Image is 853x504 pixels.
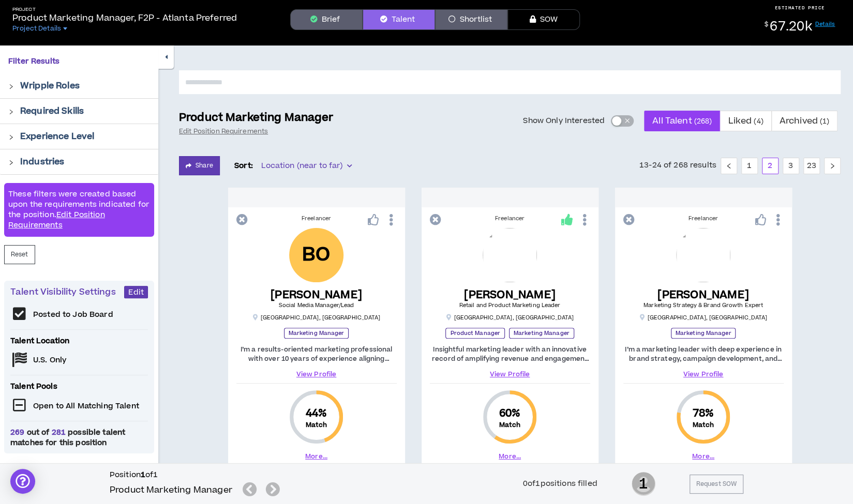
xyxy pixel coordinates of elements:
a: 23 [804,158,819,174]
p: [GEOGRAPHIC_DATA] , [GEOGRAPHIC_DATA] [639,314,768,322]
a: Edit Position Requirements [8,209,105,231]
p: Filter Results [8,56,150,67]
span: Location (near to far) [261,158,352,174]
h6: Position of 1 [110,470,284,480]
small: ( 268 ) [694,116,712,126]
p: Experience Level [20,130,94,143]
button: Shortlist [435,9,507,30]
div: Freelancer [236,215,397,223]
span: Marketing Strategy & Brand Growth Expert [644,301,763,309]
span: 60 % [499,406,520,421]
button: left [721,158,737,174]
span: 281 [49,427,68,438]
span: right [8,84,14,89]
li: Previous Page [721,158,737,174]
div: Freelancer [623,215,784,223]
button: right [824,158,841,174]
p: Wripple Roles [20,80,80,92]
div: Freelancer [430,215,590,223]
button: More... [692,452,714,461]
button: Reset [4,245,35,264]
p: Product Manager [445,328,505,339]
p: Insightful marketing leader with an innovative record of amplifying revenue and engagement for gl... [430,345,590,363]
span: 44 % [306,406,327,421]
p: Required Skills [20,105,84,117]
li: 1 [741,158,758,174]
button: Edit [124,286,148,298]
a: View Profile [236,370,397,379]
small: ( 4 ) [754,116,763,126]
span: 67.20k [770,18,812,36]
p: [GEOGRAPHIC_DATA] , [GEOGRAPHIC_DATA] [252,314,381,322]
p: I’m a marketing leader with deep experience in brand strategy, campaign development, and go-to-ma... [623,345,784,363]
button: Talent [363,9,435,30]
a: Edit Position Requirements [179,127,268,135]
div: BO [302,246,330,264]
span: Archived [780,109,830,133]
img: Sg3krr2qXvtF33sfJvoIewxkrUoZ0rMUsLOcppDC.png [483,228,537,282]
h5: [PERSON_NAME] [459,288,561,301]
li: 23 [803,158,820,174]
span: Social Media Manager/Lead [279,301,354,309]
button: SOW [507,9,580,30]
img: gAjWZGTcGYqOAYAHk6xwZNSXKJvIvz8RMCWDzfzf.png [676,228,730,282]
p: Marketing Manager [671,328,736,339]
li: 2 [762,158,779,174]
li: 3 [783,158,799,174]
span: Liked [728,109,763,133]
span: Retail and Product Marketing Leader [459,301,561,309]
a: Details [815,20,835,28]
p: ESTIMATED PRICE [775,5,825,11]
a: 3 [783,158,799,174]
h5: Product Marketing Manager [110,484,232,496]
a: 2 [762,158,778,174]
sup: $ [765,20,768,29]
small: ( 1 ) [820,116,829,126]
button: Share [179,156,220,175]
button: Request SOW [690,475,743,494]
p: Marketing Manager [284,328,349,339]
span: out of possible talent matches for this position [10,427,148,448]
p: Product Marketing Manager, F2P - Atlanta Preferred [12,12,237,24]
small: Match [306,421,327,429]
p: Marketing Manager [509,328,574,339]
h5: [PERSON_NAME] [271,288,362,301]
span: right [829,163,835,169]
span: Show Only Interested [523,116,605,126]
p: I’m a results-oriented marketing professional with over 10 years of experience aligning brands wi... [236,345,397,363]
li: 13-24 of 268 results [639,158,716,174]
span: 269 [10,427,27,438]
button: More... [499,452,521,461]
button: Show Only Interested [611,115,634,127]
span: right [8,160,14,165]
p: Sort: [234,160,253,172]
div: Open Intercom Messenger [10,469,35,494]
span: right [8,134,14,140]
h5: Project [12,7,237,12]
span: right [8,109,14,115]
a: View Profile [623,370,784,379]
span: Edit [128,287,144,297]
div: Brendon O. [289,228,343,282]
div: These filters were created based upon the requirements indicated for the position. [4,183,154,237]
p: Posted to Job Board [33,310,113,320]
p: Industries [20,156,64,168]
small: Match [693,421,714,429]
p: Talent Visibility Settings [10,286,124,298]
div: 0 of 1 positions filled [523,478,597,490]
a: 1 [742,158,757,174]
span: 78 % [693,406,714,421]
span: 1 [632,471,655,497]
p: Product Marketing Manager [179,111,334,125]
button: More... [305,452,327,461]
small: Match [499,421,521,429]
button: Brief [290,9,363,30]
span: All Talent [652,109,712,133]
span: left [726,163,732,169]
p: [GEOGRAPHIC_DATA] , [GEOGRAPHIC_DATA] [446,314,574,322]
a: View Profile [430,370,590,379]
h5: [PERSON_NAME] [644,288,763,301]
li: Next Page [824,158,841,174]
span: Project Details [12,24,61,33]
b: 1 [141,469,145,480]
